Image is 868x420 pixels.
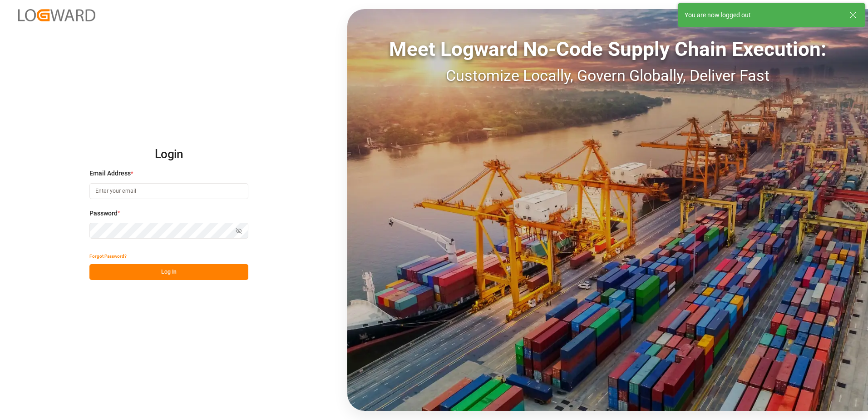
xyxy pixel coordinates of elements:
h2: Login [89,140,248,169]
button: Forgot Password? [89,248,127,264]
span: Email Address [89,169,131,178]
input: Enter your email [89,183,248,199]
span: Password [89,209,118,218]
div: Meet Logward No-Code Supply Chain Execution: [347,34,868,64]
button: Log In [89,264,248,280]
img: Logward_new_orange.png [18,9,95,21]
div: Customize Locally, Govern Globally, Deliver Fast [347,64,868,87]
div: You are now logged out [685,10,841,20]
